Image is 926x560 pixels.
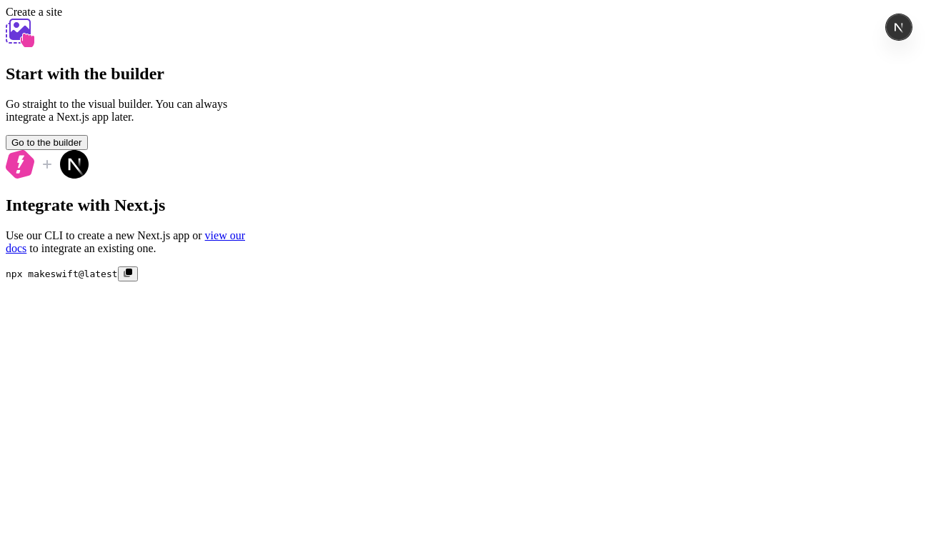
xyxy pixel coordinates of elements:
h2: Start with the builder [6,64,246,84]
button: Go to the builder [6,135,88,150]
a: view our docs [6,229,245,254]
p: Go straight to the visual builder. You can always integrate a Next.js app later. [6,98,246,124]
h2: Integrate with Next.js [6,196,246,215]
span: Create a site [6,6,62,18]
p: Use our CLI to create a new Next.js app or to integrate an existing one. [6,229,246,255]
code: npx makeswift@latest [6,269,118,279]
span: Go to the builder [11,137,82,148]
